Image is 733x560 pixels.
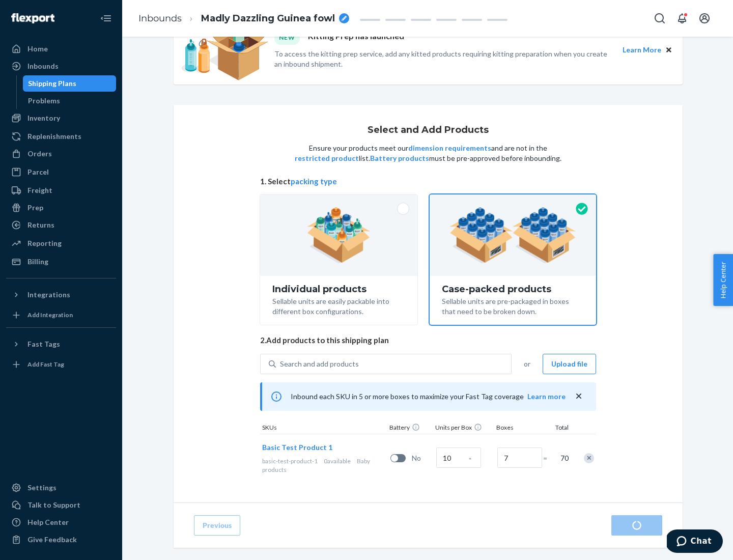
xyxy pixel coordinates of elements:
[6,480,116,496] a: Settings
[27,203,43,213] div: Prep
[623,44,661,55] button: Learn More
[442,294,584,317] div: Sellable units are pre-packaged in boxes that need to be broken down.
[6,514,116,530] a: Help Center
[260,335,596,346] span: 2. Add products to this shipping plan
[280,359,359,369] div: Search and add products
[672,8,692,29] button: Open notifications
[308,31,404,44] p: Kitting Prep has launched
[6,41,116,57] a: Home
[433,423,494,434] div: Units per Box
[27,44,48,54] div: Home
[274,31,300,44] div: NEW
[6,356,116,373] a: Add Fast Tag
[96,8,116,29] button: Close Navigation
[27,311,73,319] div: Add Integration
[27,61,59,71] div: Inbounds
[408,143,491,153] button: dimension requirements
[201,12,335,25] span: Madly Dazzling Guinea fowl
[27,167,49,177] div: Parcel
[6,254,116,270] a: Billing
[23,93,117,109] a: Problems
[260,382,596,411] div: Inbound each SKU in 5 or more boxes to maximize your Fast Tag coverage
[6,182,116,199] a: Freight
[324,457,351,465] span: 0 available
[295,153,359,163] button: restricted product
[28,78,76,89] div: Shipping Plans
[663,44,674,55] button: Close
[6,146,116,162] a: Orders
[543,354,596,374] button: Upload file
[650,8,670,29] button: Open Search Box
[27,517,69,527] div: Help Center
[370,153,429,163] button: Battery products
[260,423,387,434] div: SKUs
[6,128,116,145] a: Replenishments
[262,457,318,465] span: basic-test-product-1
[27,535,77,545] div: Give Feedback
[262,443,332,452] span: Basic Test Product 1
[545,423,571,434] div: Total
[6,164,116,180] a: Parcel
[387,423,433,434] div: Battery
[524,359,530,369] span: or
[27,257,48,267] div: Billing
[713,254,733,306] button: Help Center
[6,110,116,126] a: Inventory
[27,113,60,123] div: Inventory
[27,483,57,493] div: Settings
[260,176,596,187] span: 1. Select
[574,391,584,402] button: close
[27,131,81,142] div: Replenishments
[527,391,566,402] button: Learn more
[27,220,54,230] div: Returns
[27,290,70,300] div: Integrations
[6,235,116,251] a: Reporting
[27,238,62,248] div: Reporting
[543,453,553,463] span: =
[294,143,562,163] p: Ensure your products meet our and are not in the list. must be pre-approved before inbounding.
[494,423,545,434] div: Boxes
[27,360,64,369] div: Add Fast Tag
[412,453,432,463] span: No
[262,442,332,453] button: Basic Test Product 1
[307,207,371,263] img: individual-pack.facf35554cb0f1810c75b2bd6df2d64e.png
[130,4,357,34] ol: breadcrumbs
[6,217,116,233] a: Returns
[667,529,723,555] iframe: Opens a widget where you can chat to one of our agents
[291,176,337,187] button: packing type
[28,96,60,106] div: Problems
[262,457,386,474] div: Baby products
[584,453,594,463] div: Remove Item
[6,307,116,323] a: Add Integration
[442,284,584,294] div: Case-packed products
[497,447,542,468] input: Number of boxes
[368,125,489,135] h1: Select and Add Products
[694,8,715,29] button: Open account menu
[6,200,116,216] a: Prep
[138,13,182,24] a: Inbounds
[6,336,116,352] button: Fast Tags
[558,453,569,463] span: 70
[27,149,52,159] div: Orders
[6,287,116,303] button: Integrations
[272,284,405,294] div: Individual products
[6,58,116,74] a: Inbounds
[23,75,117,92] a: Shipping Plans
[27,500,80,510] div: Talk to Support
[436,447,481,468] input: Case Quantity
[274,49,613,69] p: To access the kitting prep service, add any kitted products requiring kitting preparation when yo...
[6,497,116,513] button: Talk to Support
[11,13,54,23] img: Flexport logo
[27,185,52,195] div: Freight
[6,531,116,548] button: Give Feedback
[449,207,576,263] img: case-pack.59cecea509d18c883b923b81aeac6d0b.png
[272,294,405,317] div: Sellable units are easily packable into different box configurations.
[27,339,60,349] div: Fast Tags
[194,515,240,536] button: Previous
